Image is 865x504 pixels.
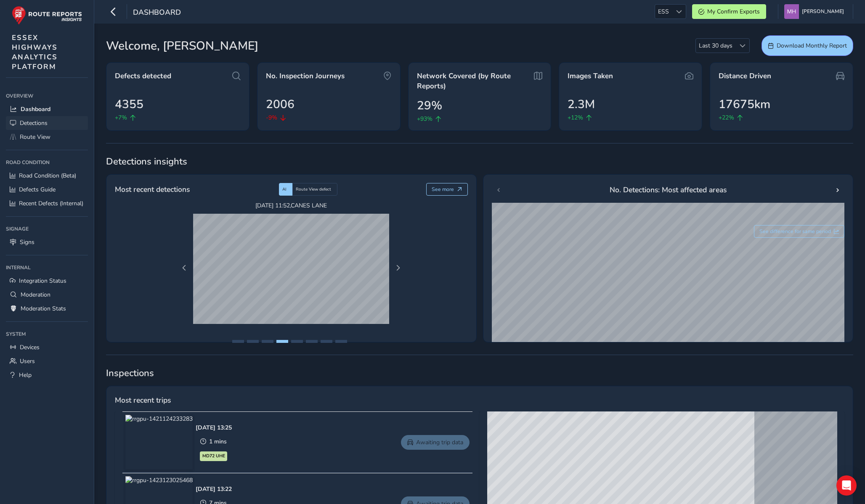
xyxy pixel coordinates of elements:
span: Users [20,357,35,365]
span: Distance Driven [719,71,771,81]
button: Next Page [392,262,404,274]
a: Signs [6,235,88,249]
span: Help [19,371,32,379]
a: Help [6,368,88,382]
a: Recent Defects (Internal) [6,196,88,210]
span: [PERSON_NAME] [802,4,844,19]
a: Moderation Stats [6,302,88,316]
button: See more [426,183,468,196]
div: Open Intercom Messenger [836,475,857,496]
span: ESSEX HIGHWAYS ANALYTICS PLATFORM [12,33,58,72]
div: [DATE] 13:22 [196,485,232,493]
span: Road Condition (Beta) [19,172,76,180]
span: Defects Guide [19,186,56,194]
a: Awaiting trip data [401,435,470,450]
div: [DATE] 13:25 [196,424,232,432]
div: Route View defect [292,183,337,196]
div: Signage [6,223,88,235]
img: diamond-layout [784,4,799,19]
button: Page 4 [276,340,288,343]
button: Page 3 [262,340,273,343]
span: Download Monthly Report [777,42,847,50]
span: Most recent trips [115,395,171,406]
span: 2006 [266,95,295,113]
span: +12% [568,113,583,122]
span: No. Inspection Journeys [266,71,345,81]
span: +93% [417,114,432,123]
button: Previous Page [178,262,190,274]
span: -9% [266,113,277,122]
a: Road Condition (Beta) [6,169,88,183]
div: AI [279,183,292,196]
span: [DATE] 11:52 , CANES LANE [193,202,389,210]
button: [PERSON_NAME] [784,4,847,19]
span: Moderation Stats [21,305,66,313]
a: Defects Guide [6,183,88,196]
button: Download Monthly Report [762,35,853,56]
span: Recent Defects (Internal) [19,199,83,207]
span: Route View [20,133,50,141]
span: Dashboard [133,7,181,19]
img: rrgpu-1421124233283 [125,415,193,470]
span: +7% [115,113,127,122]
span: Defects detected [115,71,171,81]
span: See difference for same period [759,228,831,235]
span: Devices [20,343,40,351]
span: 17675km [719,95,770,113]
button: Page 6 [306,340,318,343]
span: Route View defect [296,186,331,192]
span: Signs [20,238,34,246]
span: Most recent detections [115,184,190,195]
span: 4355 [115,95,143,113]
div: System [6,328,88,340]
div: Overview [6,90,88,102]
span: Integration Status [19,277,66,285]
span: 1 mins [209,438,227,446]
button: See difference for same period [754,225,845,238]
span: AI [282,186,287,192]
a: Dashboard [6,102,88,116]
span: MD72 UHE [202,453,225,459]
button: Page 5 [291,340,303,343]
span: My Confirm Exports [707,8,760,16]
a: Devices [6,340,88,354]
span: Welcome, [PERSON_NAME] [106,37,258,55]
div: Internal [6,261,88,274]
span: ESS [655,5,672,19]
button: Page 1 [232,340,244,343]
a: Users [6,354,88,368]
span: No. Detections: Most affected areas [610,184,727,195]
div: Road Condition [6,156,88,169]
span: 29% [417,97,442,114]
img: rr logo [12,6,82,25]
button: Page 8 [335,340,347,343]
span: 2.3M [568,95,595,113]
a: Route View [6,130,88,144]
span: Dashboard [21,105,50,113]
a: Detections [6,116,88,130]
span: +22% [719,113,734,122]
span: Inspections [106,367,853,379]
a: Moderation [6,288,88,302]
span: See more [432,186,454,193]
a: Integration Status [6,274,88,288]
span: Last 30 days [696,39,735,53]
span: Detections [20,119,48,127]
button: Page 2 [247,340,259,343]
span: Moderation [21,291,50,299]
button: My Confirm Exports [692,4,766,19]
span: Images Taken [568,71,613,81]
span: Detections insights [106,155,853,168]
button: Page 7 [321,340,332,343]
span: Network Covered (by Route Reports) [417,71,530,91]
